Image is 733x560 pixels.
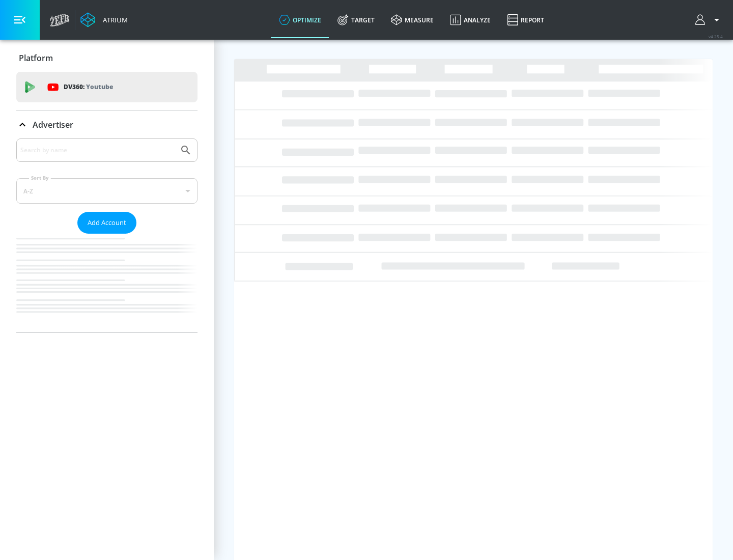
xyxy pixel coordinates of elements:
[99,15,128,24] div: Atrium
[16,138,198,332] div: Advertiser
[29,175,51,181] label: Sort By
[499,2,552,38] a: Report
[77,212,136,234] button: Add Account
[709,34,723,39] span: v 4.25.4
[20,144,175,157] input: Search by name
[80,12,128,27] a: Atrium
[16,72,198,102] div: DV360: Youtube
[88,217,126,229] span: Add Account
[16,178,198,204] div: A-Z
[442,2,499,38] a: Analyze
[33,119,73,130] p: Advertiser
[86,81,113,92] p: Youtube
[383,2,442,38] a: measure
[271,2,329,38] a: optimize
[16,234,198,332] nav: list of Advertiser
[64,81,113,93] p: DV360:
[19,52,53,64] p: Platform
[16,110,198,139] div: Advertiser
[329,2,383,38] a: Target
[16,44,198,72] div: Platform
